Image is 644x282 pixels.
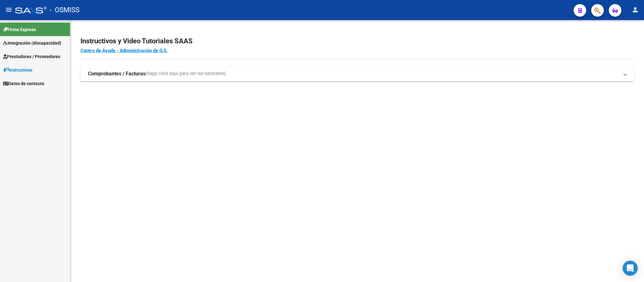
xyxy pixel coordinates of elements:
[5,6,13,14] mat-icon: menu
[3,67,32,73] span: Instructivos
[88,70,146,77] strong: Comprobantes / Facturas
[623,261,638,276] div: Open Intercom Messenger
[3,80,44,87] span: Datos de contacto
[80,48,168,53] a: Centro de Ayuda - Administración de O.S.
[80,66,634,81] mat-expansion-panel-header: Comprobantes / Facturas(haga click aquí para ver los tutoriales)
[146,70,226,77] span: (haga click aquí para ver los tutoriales)
[80,35,634,47] h2: Instructivos y Video Tutoriales SAAS
[3,40,61,46] span: Integración (discapacidad)
[3,26,36,33] span: Firma Express
[631,6,639,14] mat-icon: person
[50,3,80,17] span: - OSMISS
[3,53,60,60] span: Prestadores / Proveedores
